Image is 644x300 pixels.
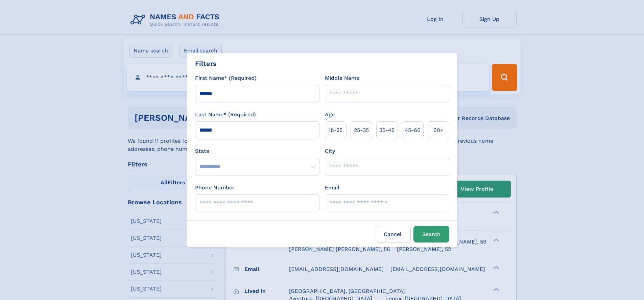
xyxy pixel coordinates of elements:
div: Filters [195,59,217,69]
label: Middle Name [325,74,359,82]
span: 25‑35 [354,126,369,134]
label: Phone Number [195,184,235,192]
label: State [195,147,319,155]
label: Age [325,111,335,119]
button: Search [413,226,449,243]
label: Last Name* (Required) [195,111,256,119]
label: Cancel [375,226,411,243]
span: 35‑45 [379,126,395,134]
span: 45‑60 [405,126,421,134]
label: Email [325,184,339,192]
label: First Name* (Required) [195,74,257,82]
label: City [325,147,335,155]
span: 60+ [433,126,444,134]
span: 18‑25 [329,126,342,134]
